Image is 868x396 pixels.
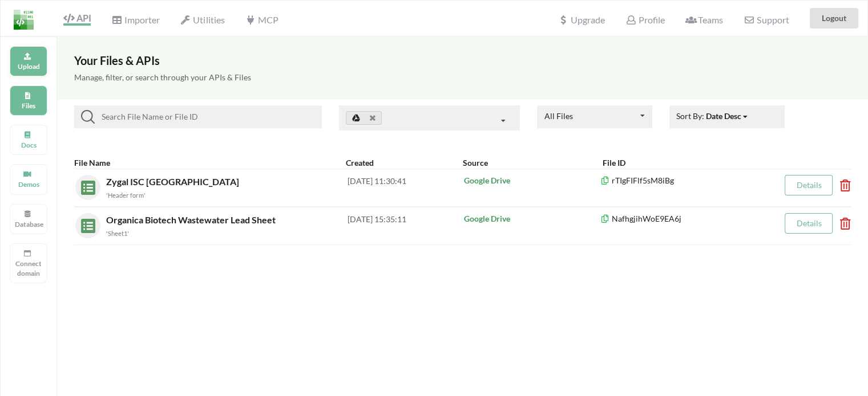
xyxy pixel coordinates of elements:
[785,175,833,195] button: Details
[63,13,91,23] span: API
[14,10,34,30] img: LogoIcon.png
[15,62,42,71] p: Upload
[75,175,95,195] img: sheets.7a1b7961.svg
[106,176,241,187] span: Zygal ISC [GEOGRAPHIC_DATA]
[74,158,110,168] b: File Name
[106,191,146,199] small: 'Header form'
[106,214,278,225] span: Organica Biotech Wastewater Lead Sheet
[15,219,42,229] p: Database
[685,14,723,25] span: Teams
[15,179,42,189] p: Demos
[602,158,625,168] b: File ID
[348,175,462,200] div: [DATE] 11:30:41
[810,8,858,28] button: Logout
[15,140,42,150] p: Docs
[796,218,821,228] a: Details
[462,158,487,168] b: Source
[111,14,159,25] span: Importer
[600,213,769,224] p: NafhgjihWoE9EA6j
[744,15,789,25] span: Support
[346,158,374,168] b: Created
[74,54,851,67] h3: Your Files & APIs
[81,110,95,124] img: searchIcon.svg
[676,111,749,121] span: Sort By:
[15,101,42,111] p: Files
[544,112,572,120] div: All Files
[180,14,224,25] span: Utilities
[600,175,769,186] p: rTIgFIFlf5sM8iBg
[463,213,600,224] p: Google Drive
[796,180,821,190] a: Details
[74,73,851,83] h5: Manage, filter, or search through your APIs & Files
[558,15,605,25] span: Upgrade
[15,259,42,278] p: Connect domain
[75,213,95,233] img: sheets.7a1b7961.svg
[785,213,833,234] button: Details
[245,14,278,25] span: MCP
[348,213,462,238] div: [DATE] 15:35:11
[463,175,600,186] p: Google Drive
[625,14,664,25] span: Profile
[706,110,741,122] div: Date Desc
[106,230,129,237] small: 'Sheet1'
[95,110,317,124] input: Search File Name or File ID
